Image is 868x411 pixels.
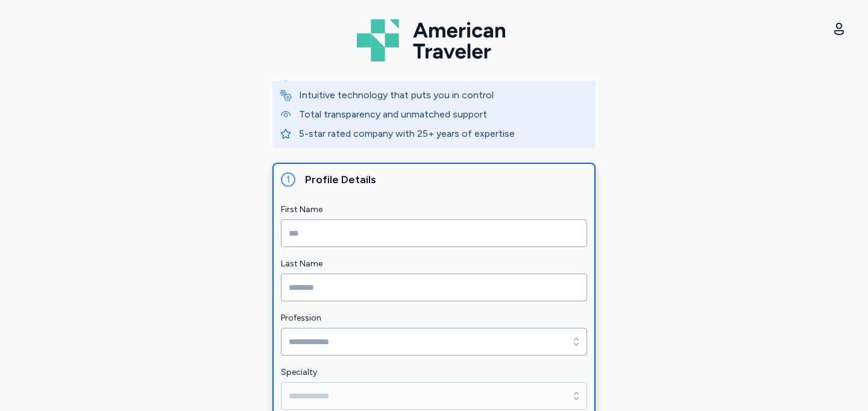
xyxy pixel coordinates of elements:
[281,172,295,187] div: 1
[281,202,587,217] label: First Name
[299,88,588,102] p: Intuitive technology that puts you in control
[305,171,587,188] div: Profile Details
[281,274,587,301] input: Last Name
[281,219,587,247] input: First Name
[299,107,588,122] p: Total transparency and unmatched support
[281,311,587,325] label: Profession
[299,127,588,141] p: 5-star rated company with 25+ years of expertise
[357,14,511,66] img: Logo
[281,257,587,271] label: Last Name
[281,365,587,380] label: Specialty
